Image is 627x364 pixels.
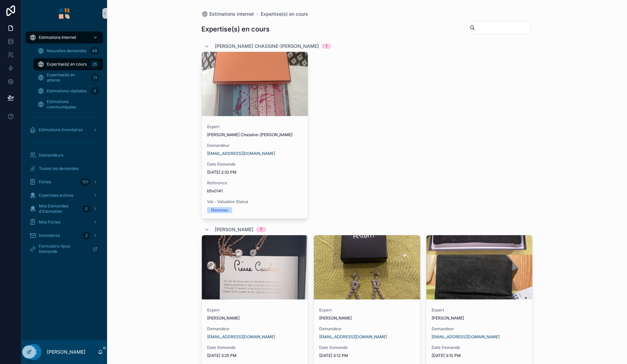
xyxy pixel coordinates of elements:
span: [PERSON_NAME] [207,315,240,321]
span: Expertise(s) en attente [47,72,88,83]
div: 7 [260,227,262,232]
span: Estimations communiquées [47,99,96,110]
div: collierH_stern.jpg [426,235,533,299]
span: Estimations Internet [209,11,254,17]
a: Estimations communiquées [33,98,103,110]
span: [DATE] 3:12 PM [319,353,415,358]
span: [PERSON_NAME] Chassine-[PERSON_NAME] [215,43,319,50]
a: Estimations Inventaires [25,124,103,136]
div: Nouveau [211,207,228,213]
img: App logo [59,8,70,19]
div: boH_stern.jpg [314,235,420,299]
span: Demandeur [207,326,303,332]
div: 0 [82,205,90,213]
span: Reference [207,180,303,186]
div: 2 [82,232,90,240]
span: Date Demande [432,345,527,350]
div: 0 [91,87,99,95]
a: [EMAIL_ADDRESS][DOMAIN_NAME] [207,151,275,156]
span: [DATE] 3:25 PM [207,353,303,358]
div: 48 [90,47,99,55]
div: colllier-cardin.jpg [202,235,308,299]
a: Mes Fiches [25,216,103,228]
span: Nouvelles demandes [47,48,86,54]
h1: Expertise(s) en cours [201,24,270,34]
span: Expert [207,307,303,313]
span: Estimations réalisées [47,88,87,94]
span: Mes Demandes d'Estimation [39,203,80,214]
span: Expert [432,307,527,313]
span: Demandeur [207,143,303,148]
a: Expertise(s) en attente13 [33,72,103,84]
a: Expertise(s) en cours35 [33,58,103,70]
span: Inventaires [39,233,60,238]
a: Estimations réalisées0 [33,85,103,97]
span: Date Demande [207,162,303,167]
span: Date Demande [207,345,303,350]
a: Mes Demandes d'Estimation0 [25,203,103,215]
span: [PERSON_NAME] [432,315,464,321]
span: Mes Fiches [39,219,60,225]
span: Toutes les demandes [39,166,79,171]
span: [PERSON_NAME] [319,315,352,321]
a: Estimations Internet [25,31,103,43]
div: 13 [91,74,99,82]
a: Expertises actives [25,189,103,201]
a: Inventaires2 [25,230,103,242]
span: Demandeurs [39,153,63,158]
span: Expertises actives [39,193,73,198]
a: [EMAIL_ADDRESS][DOMAIN_NAME] [207,334,275,340]
a: Toutes les demandes [25,163,103,175]
span: Date Demande [319,345,415,350]
a: Expert[PERSON_NAME] Chassine-[PERSON_NAME]Demandeur[EMAIL_ADDRESS][DOMAIN_NAME]Date Demande[DATE]... [201,52,308,219]
p: [PERSON_NAME] [47,349,85,355]
div: 101 [80,178,90,186]
span: Expert [207,124,303,129]
a: Nouvelles demandes48 [33,45,103,57]
div: 1 [326,43,327,49]
div: IMG_20251005_141222673.jpg [202,52,308,116]
a: Fiches101 [25,176,103,188]
a: Demandeurs [25,149,103,161]
a: Estimations Internet [201,11,254,17]
a: [EMAIL_ADDRESS][DOMAIN_NAME] [319,334,387,340]
span: Demandeur [432,326,527,332]
span: Estimations Internet [39,35,76,40]
span: b5v0141 [207,188,303,194]
span: Formulaire Ajout Demande [39,244,87,254]
span: Expert [319,307,415,313]
span: Val - Valuation Status [207,199,303,204]
div: scrollable content [21,27,107,264]
a: Expertise(s) en cours [261,11,308,17]
a: Formulaire Ajout Demande [25,243,103,255]
span: [PERSON_NAME] Chassine-[PERSON_NAME] [207,132,292,138]
div: 35 [90,60,99,68]
span: [DATE] 2:32 PM [207,170,303,175]
a: [EMAIL_ADDRESS][DOMAIN_NAME] [432,334,500,340]
span: Expertise(s) en cours [47,62,87,67]
span: [PERSON_NAME] [215,226,253,233]
span: Demandeur [319,326,415,332]
span: Fiches [39,179,51,185]
span: Estimations Inventaires [39,127,83,132]
span: [DATE] 3:10 PM [432,353,527,358]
